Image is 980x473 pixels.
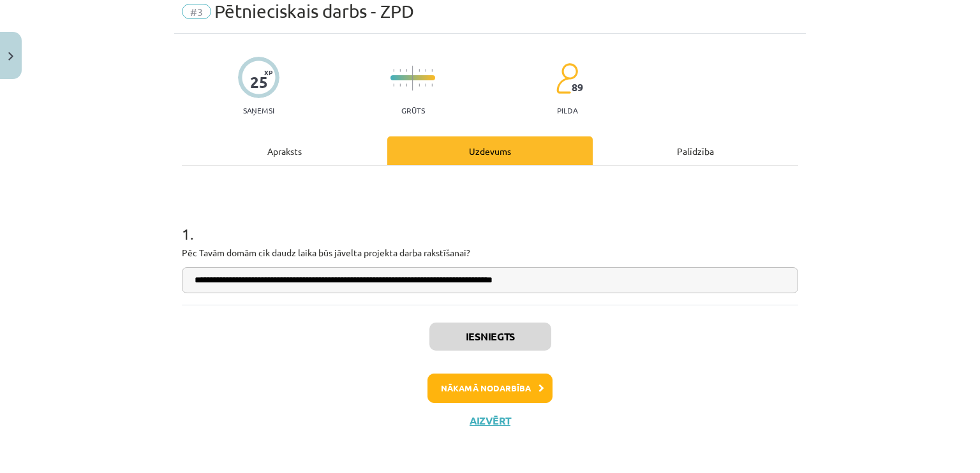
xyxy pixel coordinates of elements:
[401,106,425,115] p: Grūts
[238,106,279,115] p: Saņemsi
[593,136,798,165] div: Palīdzība
[182,246,798,259] p: Pēc Tavām domām cik daudz laika būs jāvelta projekta darba rakstīšanai?
[406,69,407,72] img: icon-short-line-57e1e144782c952c97e751825c79c345078a6d821885a25fce030b3d8c18986b.svg
[214,1,414,22] span: Pētnieciskais darbs - ZPD
[419,69,420,72] img: icon-short-line-57e1e144782c952c97e751825c79c345078a6d821885a25fce030b3d8c18986b.svg
[399,69,401,72] img: icon-short-line-57e1e144782c952c97e751825c79c345078a6d821885a25fce030b3d8c18986b.svg
[419,84,420,87] img: icon-short-line-57e1e144782c952c97e751825c79c345078a6d821885a25fce030b3d8c18986b.svg
[393,84,394,87] img: icon-short-line-57e1e144782c952c97e751825c79c345078a6d821885a25fce030b3d8c18986b.svg
[387,136,593,165] div: Uzdevums
[406,84,407,87] img: icon-short-line-57e1e144782c952c97e751825c79c345078a6d821885a25fce030b3d8c18986b.svg
[182,4,211,19] span: #3
[182,136,387,165] div: Apraksts
[393,69,394,72] img: icon-short-line-57e1e144782c952c97e751825c79c345078a6d821885a25fce030b3d8c18986b.svg
[412,66,413,91] img: icon-long-line-d9ea69661e0d244f92f715978eff75569469978d946b2353a9bb055b3ed8787d.svg
[264,69,272,76] span: XP
[557,106,577,115] p: pilda
[556,62,578,94] img: students-c634bb4e5e11cddfef0936a35e636f08e4e9abd3cc4e673bd6f9a4125e45ecb1.svg
[431,69,433,72] img: icon-short-line-57e1e144782c952c97e751825c79c345078a6d821885a25fce030b3d8c18986b.svg
[429,323,551,351] button: Iesniegts
[425,69,426,72] img: icon-short-line-57e1e144782c952c97e751825c79c345078a6d821885a25fce030b3d8c18986b.svg
[431,84,433,87] img: icon-short-line-57e1e144782c952c97e751825c79c345078a6d821885a25fce030b3d8c18986b.svg
[399,84,401,87] img: icon-short-line-57e1e144782c952c97e751825c79c345078a6d821885a25fce030b3d8c18986b.svg
[250,73,268,91] div: 25
[425,84,426,87] img: icon-short-line-57e1e144782c952c97e751825c79c345078a6d821885a25fce030b3d8c18986b.svg
[8,52,13,61] img: icon-close-lesson-0947bae3869378f0d4975bcd49f059093ad1ed9edebbc8119c70593378902aed.svg
[466,414,514,427] button: Aizvērt
[572,82,583,93] span: 89
[182,203,798,242] h1: 1 .
[427,374,553,403] button: Nākamā nodarbība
